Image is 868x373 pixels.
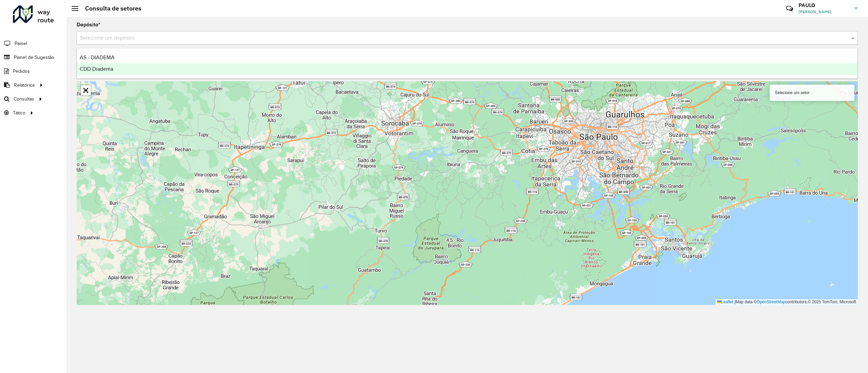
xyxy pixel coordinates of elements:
[14,82,35,89] span: Relatórios
[770,85,854,101] div: Selecione um setor
[798,2,849,8] h3: PAULO
[77,48,858,79] ng-dropdown-panel: Options list
[798,9,849,15] span: [PERSON_NAME]
[717,300,733,304] a: Leaflet
[15,40,27,47] span: Painel
[14,54,54,61] span: Painel de Sugestão
[13,109,25,116] span: Tático
[715,299,858,305] div: Map data © contributors,© 2025 TomTom, Microsoft
[14,95,34,103] span: Consultas
[757,300,786,304] a: OpenStreetMap
[782,1,797,16] a: Contato Rápido
[80,66,113,72] span: CDD Diadema
[81,85,91,95] a: Abrir mapa em tela cheia
[77,21,100,29] label: Depósito
[13,68,30,75] span: Pedidos
[734,300,735,304] span: |
[78,5,141,12] h2: Consulta de setores
[80,54,115,60] span: AS - DIADEMA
